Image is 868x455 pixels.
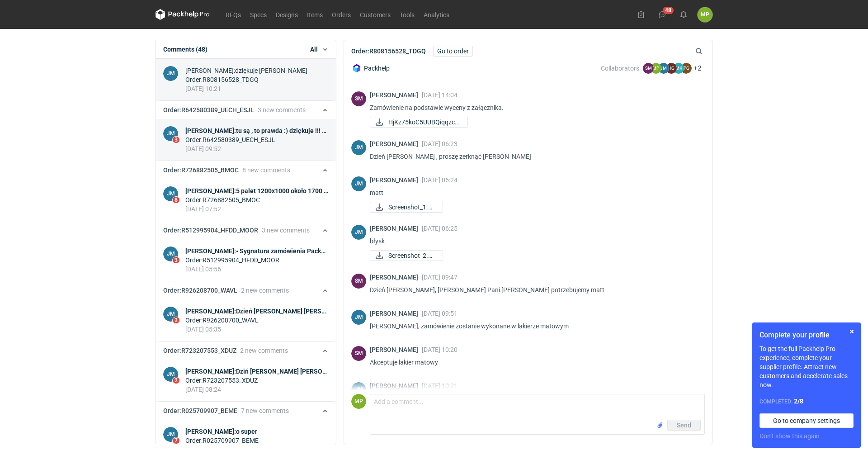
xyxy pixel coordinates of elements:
[351,310,366,325] figcaption: JM
[351,140,366,155] div: Joanna Myślak
[163,227,258,234] span: Order : R512995904_HFDD_MOOR
[185,186,329,195] div: [PERSON_NAME] : 5 palet 1200x1000 około 1700 H na 1 palecie 1000 szt, waga palety 190 kg , waga 1...
[370,382,422,389] span: [PERSON_NAME]
[370,151,698,162] p: Dzień [PERSON_NAME] , proszę zerknąć [PERSON_NAME]
[351,140,366,155] figcaption: JM
[262,227,310,234] span: 3 new comments
[673,63,684,74] figcaption: MK
[310,45,318,54] span: All
[185,195,329,204] div: Order : R726882505_BMOC
[185,367,329,376] div: [PERSON_NAME] : Dziń [PERSON_NAME] [PERSON_NAME]
[395,9,419,20] a: Tools
[185,126,329,135] div: [PERSON_NAME] : tu są , to prawda :) dziękuje !!! proszę przy zleceniach na wykonanie siatek jesz...
[388,251,435,261] span: Screenshot_2.png
[370,176,422,184] span: [PERSON_NAME]
[667,420,701,431] button: Send
[156,281,336,299] button: Order:R926208700_WAVL2 new comments
[163,186,178,201] div: Joanna Myślak
[422,91,458,99] span: [DATE] 14:04
[351,47,426,56] h2: Order : R808156528_TDGQ
[422,225,458,232] span: [DATE] 06:25
[370,117,468,128] a: HjKz75koC5UUBQiqqzc5...
[351,91,366,106] div: Sebastian Markut
[156,179,336,221] a: JM8[PERSON_NAME]:5 palet 1200x1000 około 1700 H na 1 palecie 1000 szt, waga palety 190 kg , waga ...
[185,256,329,265] div: Order : R512995904_HFDD_MOOR
[156,239,336,281] a: JM3[PERSON_NAME]:• Sygnatura zamówienia Packhelp / Packhelp order reference Karton szary_MOOR - 3...
[351,310,366,325] div: Joanna Myślak
[693,64,702,72] button: +2
[163,307,178,322] figcaption: JM
[241,407,289,414] span: 7 new comments
[185,66,307,75] div: [PERSON_NAME] : dziękuje [PERSON_NAME]
[185,84,307,93] div: [DATE] 10:21
[601,65,639,72] span: Collaborators
[245,9,271,20] a: Specs
[759,413,854,428] a: Go to company settings
[370,346,422,353] span: [PERSON_NAME]
[388,117,460,127] span: HjKz75koC5UUBQiqqzc5...
[163,347,236,354] span: Order : R723207553_XDUZ
[185,307,329,316] div: [PERSON_NAME] : Dzień [PERSON_NAME] [PERSON_NAME], [PERSON_NAME] wszystkie palety wasze są zabezp...
[677,422,691,428] span: Send
[156,161,336,179] button: Order:R726882505_BMOC8 new comments
[351,91,366,106] figcaption: SM
[310,45,329,54] button: All
[370,357,698,368] p: Akceptuje lakier matowy
[370,91,422,99] span: [PERSON_NAME]
[271,9,302,20] a: Designs
[163,367,178,382] div: Joanna Myślak
[351,394,366,409] div: Magdalena Polakowska
[327,9,355,20] a: Orders
[388,202,435,212] span: Screenshot_1.png
[351,225,366,240] figcaption: JM
[351,382,366,397] div: Joanna Myślak
[163,166,239,174] span: Order : R726882505_BMOC
[185,385,329,394] div: [DATE] 08:24
[163,427,178,442] div: Joanna Myślak
[185,376,329,385] div: Order : R723207553_XDUZ
[370,250,443,261] a: Screenshot_2.png
[422,176,458,184] span: [DATE] 06:24
[163,126,178,141] figcaption: JM
[698,7,712,22] figcaption: MP
[163,367,178,382] figcaption: JM
[351,63,362,74] img: Packhelp
[666,63,677,74] figcaption: HG
[351,225,366,240] div: Joanna Myślak
[163,45,208,54] h1: Comments (48)
[163,287,237,294] span: Order : R926208700_WAVL
[370,117,460,128] div: HjKz75koC5UUBQiqqzc595nGE4N7wygqIQwmB3Uc.docx
[422,346,458,353] span: [DATE] 10:20
[185,265,329,274] div: [DATE] 05:56
[351,382,366,397] figcaption: JM
[794,398,803,405] strong: 2 / 8
[156,59,336,101] a: JM[PERSON_NAME]:dziękuje [PERSON_NAME]Order:R808156528_TDGQ[DATE] 10:21
[163,246,178,261] figcaption: JM
[419,9,454,20] a: Analytics
[163,307,178,322] div: Joanna Myślak
[185,436,259,445] div: Order : R025709907_BEME
[370,284,698,295] p: Dzień [PERSON_NAME], [PERSON_NAME] Pani [PERSON_NAME] potrzebujemy matt
[242,166,290,174] span: 8 new comments
[759,431,820,441] button: Don’t show this again
[846,326,857,337] button: Skip for now
[185,144,329,153] div: [DATE] 09:52
[422,310,458,317] span: [DATE] 09:51
[681,63,692,74] figcaption: PG
[370,225,422,232] span: [PERSON_NAME]
[351,394,366,409] figcaption: MP
[156,299,336,341] a: JM2[PERSON_NAME]:Dzień [PERSON_NAME] [PERSON_NAME], [PERSON_NAME] wszystkie palety wasze są zabez...
[651,63,661,74] figcaption: MP
[370,102,698,113] p: Zamówienie na podstawie wyceny z załącznika.
[655,7,670,22] button: 48
[370,187,698,198] p: matt
[302,9,327,20] a: Items
[759,330,854,341] h1: Complete your profile
[370,236,698,246] p: błysk
[163,106,254,114] span: Order : R642580389_UECH_ESJL
[185,427,259,436] div: [PERSON_NAME] : o super
[351,274,366,289] div: Sebastian Markut
[258,106,306,114] span: 3 new comments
